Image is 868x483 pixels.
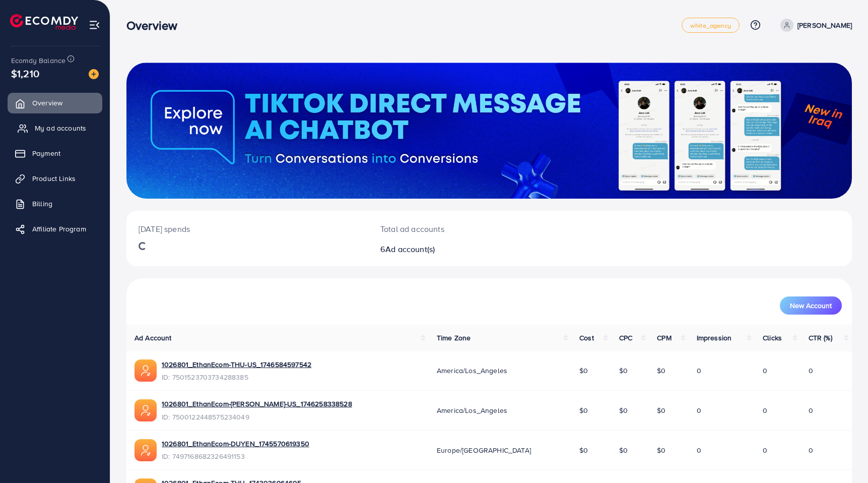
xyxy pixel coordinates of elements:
a: Billing [8,194,102,214]
span: New Account [790,302,832,309]
span: 0 [763,366,767,376]
span: $0 [657,366,665,376]
span: $0 [579,405,588,415]
span: $0 [619,405,628,415]
span: white_agency [690,22,731,29]
span: $1,210 [11,66,39,81]
span: CPM [657,333,671,343]
span: Product Links [32,173,76,184]
h2: 6 [380,245,538,254]
iframe: Chat [825,438,860,475]
span: 0 [809,366,813,376]
span: CTR (%) [809,333,832,343]
img: ic-ads-acc.e4c84228.svg [135,439,157,461]
p: [PERSON_NAME] [797,19,852,31]
p: Total ad accounts [380,223,538,235]
span: America/Los_Angeles [437,366,507,376]
span: 0 [697,445,701,455]
span: Ad Account [135,333,172,343]
span: $0 [579,445,588,455]
span: Payment [32,148,60,158]
span: America/Los_Angeles [437,405,507,415]
span: $0 [619,366,628,376]
a: Product Links [8,168,102,189]
span: 0 [809,445,813,455]
span: ID: 7497168682326491153 [162,451,309,461]
a: white_agency [682,18,740,33]
span: Ecomdy Balance [11,55,65,66]
span: $0 [579,366,588,376]
span: $0 [657,445,665,455]
span: 0 [763,405,767,415]
p: [DATE] spends [139,223,356,235]
span: 0 [809,405,813,415]
img: logo [10,14,78,30]
img: image [89,69,99,79]
a: 1026801_EthanEcom-THU-US_1746584597542 [162,359,311,370]
a: 1026801_EthanEcom-[PERSON_NAME]-US_1746258338528 [162,399,352,409]
span: CPC [619,333,632,343]
img: ic-ads-acc.e4c84228.svg [135,399,157,421]
span: My ad accounts [35,123,86,133]
a: Overview [8,93,102,113]
span: $0 [619,445,628,455]
span: Affiliate Program [32,224,86,234]
span: Cost [579,333,594,343]
span: 0 [763,445,767,455]
button: New Account [780,296,842,315]
a: My ad accounts [8,118,102,138]
span: Ad account(s) [385,244,435,255]
span: ID: 7500122448575234049 [162,412,352,422]
span: Impression [697,333,732,343]
img: menu [89,19,100,31]
a: Affiliate Program [8,219,102,239]
span: Time Zone [437,333,471,343]
a: 1026801_EthanEcom-DUYEN_1745570619350 [162,439,309,449]
span: Overview [32,98,62,108]
img: ic-ads-acc.e4c84228.svg [135,359,157,382]
span: 0 [697,366,701,376]
a: [PERSON_NAME] [776,19,852,32]
h3: Overview [126,18,185,33]
span: $0 [657,405,665,415]
span: Europe/[GEOGRAPHIC_DATA] [437,445,531,455]
a: Payment [8,143,102,163]
span: ID: 7501523703734288385 [162,372,311,382]
span: Clicks [763,333,782,343]
span: 0 [697,405,701,415]
span: Billing [32,199,52,209]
